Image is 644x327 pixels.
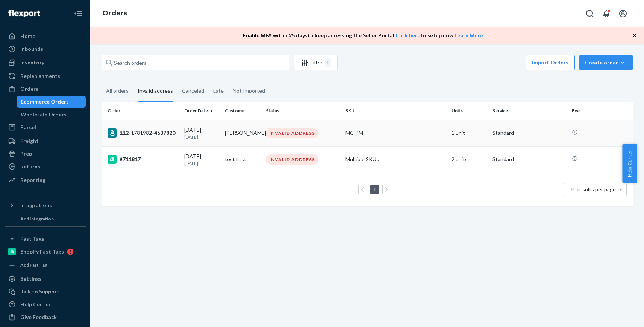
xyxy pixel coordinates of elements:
input: Search orders [102,55,289,70]
p: Standard [492,129,566,137]
p: [DATE] [184,134,219,140]
a: Help Center [5,298,86,310]
th: SKU [342,102,449,120]
div: Invalid address [138,81,173,102]
div: MC-PM [345,129,446,137]
div: Filter [294,58,337,67]
a: Inventory [5,57,86,69]
img: Flexport logo [8,10,40,17]
div: Integrations [20,202,52,209]
a: Orders [5,83,86,95]
td: test test [222,146,262,173]
div: Give Feedback [20,313,57,321]
a: Freight [5,135,86,147]
div: Customer [225,107,259,114]
button: Fast Tags [5,233,86,245]
a: Add Integration [5,214,86,223]
a: Returns [5,160,86,173]
div: Ecommerce Orders [21,98,69,105]
th: Units [449,102,489,120]
a: Replenishments [5,70,86,82]
div: INVALID ADDRESS [266,154,318,165]
p: [DATE] [184,160,219,167]
div: Talk to Support [20,288,59,295]
button: Open Search Box [582,6,597,21]
th: Status [263,102,342,120]
div: Inventory [20,59,44,66]
div: Parcel [20,124,36,131]
div: INVALID ADDRESS [266,128,318,138]
div: 112-1781982-4637820 [108,128,178,138]
div: Reporting [20,176,45,184]
div: Returns [20,163,40,170]
button: Help Center [622,144,637,183]
div: All orders [106,81,129,101]
a: Wholesale Orders [17,108,86,121]
div: Add Integration [20,215,54,222]
td: 1 unit [449,120,489,146]
div: [DATE] [184,153,219,167]
a: Click here [395,32,420,38]
button: Integrations [5,199,86,211]
p: Enable MFA within 25 days to keep accessing the Seller Portal. to setup now. . [243,32,484,39]
td: Multiple SKUs [342,146,449,173]
button: Filter [294,55,338,70]
div: Help Center [20,301,51,308]
div: Fast Tags [20,235,44,243]
div: Create order [585,59,627,66]
div: Canceled [182,81,204,101]
button: Give Feedback [5,311,86,323]
th: Order [102,102,181,120]
a: Settings [5,273,86,285]
div: Wholesale Orders [21,111,67,118]
div: #711817 [108,155,178,164]
a: Ecommerce Orders [17,96,86,108]
a: Inbounds [5,43,86,55]
a: Add Fast Tag [5,261,86,270]
span: 10 results per page [570,186,616,193]
div: Shopify Fast Tags [20,248,64,255]
div: Inbounds [20,45,43,53]
a: Talk to Support [5,286,86,298]
div: Add Fast Tag [20,262,47,268]
th: Service [489,102,569,120]
div: Late [213,81,224,101]
td: 2 units [449,146,489,173]
div: [DATE] [184,126,219,140]
a: Page 1 is your current page [372,186,378,193]
a: Prep [5,148,86,160]
p: Standard [492,156,566,163]
div: Freight [20,137,39,145]
button: Import Orders [526,55,575,70]
a: Home [5,30,86,42]
a: Learn More [455,32,483,38]
ol: breadcrumbs [96,3,133,24]
button: Open account menu [615,6,630,21]
div: Orders [20,85,38,93]
a: Parcel [5,121,86,133]
a: Orders [102,9,127,17]
button: Create order [579,55,633,70]
div: Not Imported [233,81,265,101]
button: Open notifications [599,6,614,21]
td: [PERSON_NAME] [222,120,262,146]
a: Shopify Fast Tags [5,246,86,258]
th: Order Date [181,102,222,120]
div: Settings [20,275,42,283]
div: Prep [20,150,32,157]
div: 1 [325,58,331,67]
div: Home [20,32,35,40]
button: Close Navigation [71,6,86,21]
div: Replenishments [20,72,60,80]
a: Reporting [5,174,86,186]
th: Fee [569,102,633,120]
